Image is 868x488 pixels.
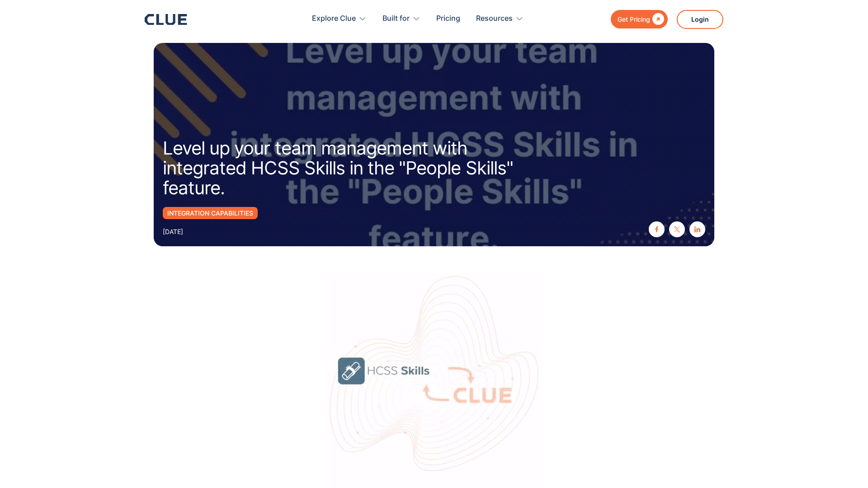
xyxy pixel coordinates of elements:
div: Explore Clue [312,5,356,33]
div: Resources [476,5,524,33]
h1: Level up your team management with integrated HCSS Skills in the "People Skills" feature. [163,138,542,198]
div: Resources [476,5,513,33]
div: [DATE] [163,226,183,237]
div: Built for [382,5,410,33]
a: Integration Capabilities [163,207,258,219]
a: Get Pricing [611,10,668,28]
img: facebook icon [654,226,660,232]
div: Explore Clue [312,5,367,33]
a: Login [677,10,723,29]
a: Pricing [436,5,460,33]
img: linkedin icon [694,226,700,232]
img: twitter X icon [674,226,680,232]
div: Built for [382,5,420,33]
div: Get Pricing [618,14,650,25]
div:  [650,14,664,25]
